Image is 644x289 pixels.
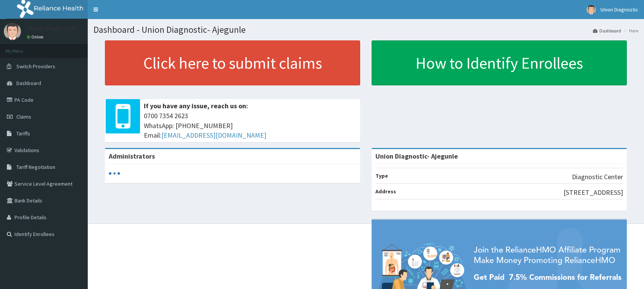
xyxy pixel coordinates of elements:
strong: Union Diagnostic- Ajegunle [375,152,458,161]
li: Here [622,27,638,34]
b: Administrators [109,152,155,161]
p: Diagnostic Center [572,172,623,182]
span: Dashboard [16,80,41,87]
b: Type [375,172,388,179]
span: Claims [16,113,31,120]
img: User Image [586,5,596,14]
span: Union Diagnostic [601,6,638,13]
a: Click here to submit claims [105,40,360,85]
span: Tariff Negotiation [16,164,55,170]
img: User Image [4,23,21,40]
b: If you have any issue, reach us on: [144,101,248,110]
p: [STREET_ADDRESS] [563,188,623,197]
span: Tariffs [16,130,30,137]
p: Union Diagnostic [27,25,77,32]
a: Dashboard [593,27,621,34]
span: Switch Providers [16,63,55,70]
a: [EMAIL_ADDRESS][DOMAIN_NAME] [161,131,266,140]
b: Address [375,188,396,195]
span: 0700 7354 2623 WhatsApp: [PHONE_NUMBER] Email: [144,111,356,140]
h1: Dashboard - Union Diagnostic- Ajegunle [93,25,638,35]
svg: audio-loading [109,168,120,179]
a: How to Identify Enrollees [372,40,627,85]
a: Online [27,34,45,40]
